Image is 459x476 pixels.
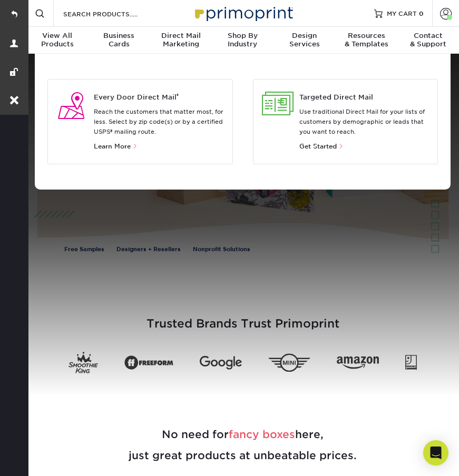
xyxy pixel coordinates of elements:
a: Contact& Support [397,27,459,55]
div: Marketing [150,32,212,48]
div: Services [274,32,335,48]
span: Get Started [299,143,337,150]
span: Design [274,32,335,40]
iframe: Google Customer Reviews [3,444,90,472]
span: Direct Mail [150,32,212,40]
span: Shop By [212,32,274,40]
span: Every Door Direct Mail [94,92,224,102]
span: Learn More [94,143,131,150]
a: Learn More [94,143,142,150]
div: Industry [212,32,274,48]
div: Cards [88,32,150,48]
a: Direct MailMarketing [150,27,212,55]
span: Business [88,32,150,40]
a: Every Door Direct Mail® [94,92,224,102]
span: MY CART [387,9,417,18]
span: Resources [335,32,397,40]
span: Contact [397,32,459,40]
span: fancy boxes [229,428,295,441]
sup: ® [177,93,179,98]
p: Reach the customers that matter most, for less. Select by zip code(s) or by a certified USPS® mai... [94,107,224,137]
a: BusinessCards [88,27,150,55]
img: Primoprint [190,2,296,24]
a: DesignServices [274,27,335,55]
span: 0 [419,9,424,17]
div: & Templates [335,32,397,48]
div: Products [26,32,88,48]
a: Targeted Direct Mail [299,92,429,102]
div: & Support [397,32,459,48]
a: Get Started [299,143,344,150]
a: Resources& Templates [335,27,397,55]
a: View AllProducts [26,27,88,55]
div: Open Intercom Messenger [423,440,448,465]
span: View All [26,32,88,40]
a: Shop ByIndustry [212,27,274,55]
p: Use traditional Direct Mail for your lists of customers by demographic or leads that you want to ... [299,107,429,137]
input: SEARCH PRODUCTS..... [62,7,165,20]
